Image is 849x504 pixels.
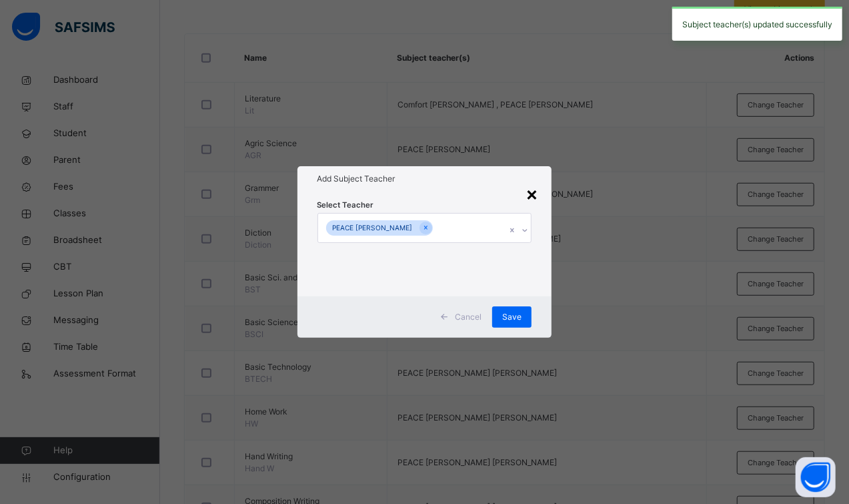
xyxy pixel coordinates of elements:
button: Open asap [796,457,836,497]
div: PEACE [PERSON_NAME] [326,220,419,236]
div: Subject teacher(s) updated successfully [672,7,842,41]
h1: Add Subject Teacher [317,173,532,185]
span: Cancel [455,311,482,323]
span: Save [502,311,522,323]
div: × [526,180,538,208]
span: Select Teacher [317,200,374,211]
